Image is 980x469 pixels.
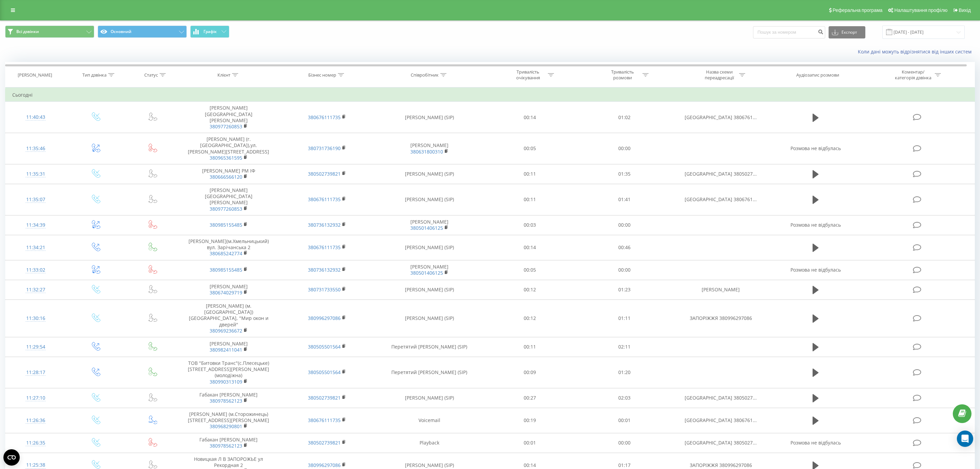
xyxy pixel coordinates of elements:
[308,369,341,375] a: 380505501564
[179,133,278,164] td: [PERSON_NAME] (г.[GEOGRAPHIC_DATA]),ул. [PERSON_NAME][STREET_ADDRESS]
[482,337,577,357] td: 00:11
[308,462,341,468] a: 380996297086
[482,300,577,337] td: 00:12
[482,102,577,133] td: 00:14
[577,215,672,235] td: 00:00
[210,206,242,212] a: 380977260853
[179,235,278,260] td: [PERSON_NAME](м.Хмельницький) вул. Зарічанська 2
[12,219,59,232] div: 11:34:39
[701,69,737,81] div: Назва схеми переадресації
[577,260,672,280] td: 00:00
[482,184,577,215] td: 00:11
[482,164,577,184] td: 00:11
[376,102,483,133] td: [PERSON_NAME] (SIP)
[482,215,577,235] td: 00:03
[217,72,230,78] div: Клієнт
[790,266,841,273] span: Розмова не відбулась
[308,244,341,250] a: 380676111735
[376,337,483,357] td: Перетятий [PERSON_NAME] (SIP)
[685,196,757,203] span: [GEOGRAPHIC_DATA] 3806761...
[12,414,59,427] div: 11:26:36
[482,235,577,260] td: 00:14
[179,408,278,433] td: [PERSON_NAME] (м.Сторожинець) [STREET_ADDRESS][PERSON_NAME]
[16,29,39,34] span: Всі дзвінки
[790,145,841,151] span: Розмова не відбулась
[577,164,672,184] td: 01:35
[577,433,672,453] td: 00:00
[510,69,546,81] div: Тривалість очікування
[376,133,483,164] td: [PERSON_NAME]
[308,196,341,203] a: 380676111735
[179,357,278,388] td: ТОВ "Битовки Транс"(с.Плесецьке) [STREET_ADDRESS][PERSON_NAME](молодіжна)
[376,184,483,215] td: [PERSON_NAME] (SIP)
[308,394,341,401] a: 380502739821
[82,72,107,78] div: Тип дзвінка
[685,114,757,120] span: [GEOGRAPHIC_DATA] 3806761...
[376,357,483,388] td: Перетятий [PERSON_NAME] (SIP)
[672,280,770,300] td: [PERSON_NAME]
[179,184,278,215] td: [PERSON_NAME] [GEOGRAPHIC_DATA][PERSON_NAME]
[18,72,52,78] div: [PERSON_NAME]
[308,222,341,228] a: 380736132932
[577,300,672,337] td: 01:11
[203,29,217,34] span: Графік
[685,171,757,177] span: [GEOGRAPHIC_DATA] 3805027...
[410,225,443,231] a: 380501406125
[190,26,229,38] button: Графік
[604,69,641,81] div: Тривалість розмови
[12,366,59,379] div: 11:28:17
[376,215,483,235] td: [PERSON_NAME]
[577,337,672,357] td: 02:11
[210,174,242,180] a: 380666566120
[376,300,483,337] td: [PERSON_NAME] (SIP)
[376,408,483,433] td: Voicemail
[308,266,341,273] a: 380736132932
[672,300,770,337] td: ЗАПОРІЖЖЯ 380996297086
[210,346,242,353] a: 380982411041
[577,408,672,433] td: 00:01
[411,72,439,78] div: Співробітник
[308,145,341,151] a: 380731736190
[179,433,278,453] td: Габакан [PERSON_NAME]
[482,408,577,433] td: 00:19
[577,235,672,260] td: 00:46
[410,270,443,276] a: 380501406125
[210,378,242,385] a: 380990313109
[308,315,341,321] a: 380996297086
[12,167,59,181] div: 11:35:31
[308,114,341,120] a: 380676111735
[376,235,483,260] td: [PERSON_NAME] (SIP)
[796,72,839,78] div: Аудіозапис розмови
[5,26,94,38] button: Всі дзвінки
[12,391,59,405] div: 11:27:10
[482,280,577,300] td: 00:12
[376,388,483,408] td: [PERSON_NAME] (SIP)
[12,436,59,450] div: 11:26:35
[210,123,242,130] a: 380977260853
[308,171,341,177] a: 380502739821
[894,7,947,13] span: Налаштування профілю
[210,423,242,430] a: 380968290801
[577,102,672,133] td: 01:02
[685,394,757,401] span: [GEOGRAPHIC_DATA] 3805027...
[98,26,187,38] button: Основний
[308,286,341,293] a: 380731733550
[5,88,975,102] td: Сьогодні
[790,222,841,228] span: Розмова не відбулась
[12,312,59,325] div: 11:30:16
[308,343,341,350] a: 380505501564
[179,388,278,408] td: Габакан [PERSON_NAME]
[179,164,278,184] td: [PERSON_NAME] РМ ІФ
[577,357,672,388] td: 01:20
[376,260,483,280] td: [PERSON_NAME]
[210,442,242,449] a: 380978562123
[577,133,672,164] td: 00:00
[12,241,59,254] div: 11:34:21
[577,388,672,408] td: 02:03
[376,433,483,453] td: Playback
[308,72,336,78] div: Бізнес номер
[179,337,278,357] td: [PERSON_NAME]
[308,417,341,423] a: 380676111735
[482,433,577,453] td: 00:01
[959,7,971,13] span: Вихід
